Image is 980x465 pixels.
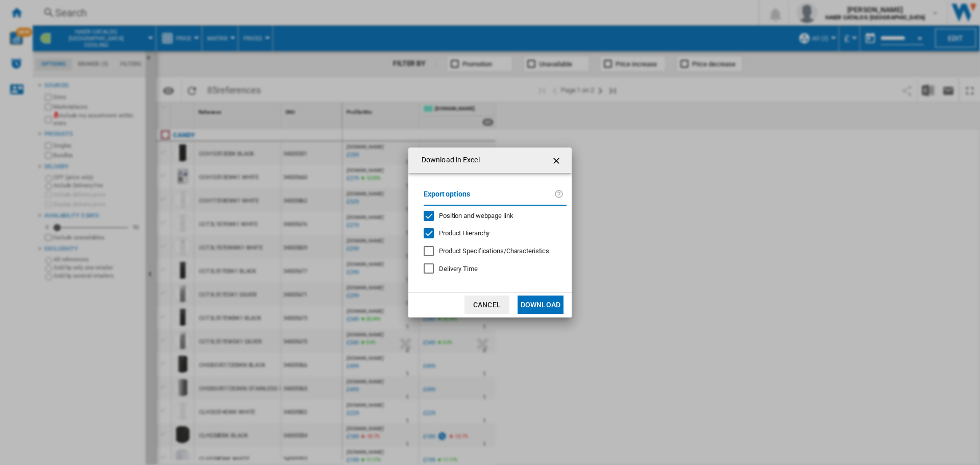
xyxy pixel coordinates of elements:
[424,188,554,207] label: Export options
[464,296,509,314] button: Cancel
[551,155,563,167] ng-md-icon: getI18NText('BUTTONS.CLOSE_DIALOG')
[439,247,549,256] div: Only applies to Category View
[439,265,478,273] span: Delivery Time
[424,229,558,238] md-checkbox: Product Hierarchy
[547,150,568,170] button: getI18NText('BUTTONS.CLOSE_DIALOG')
[424,264,567,274] md-checkbox: Delivery Time
[439,212,513,219] span: Position and webpage link
[518,296,563,314] button: Download
[416,155,480,165] h4: Download in Excel
[439,247,549,255] span: Product Specifications/Characteristics
[424,211,558,221] md-checkbox: Position and webpage link
[439,229,489,237] span: Product Hierarchy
